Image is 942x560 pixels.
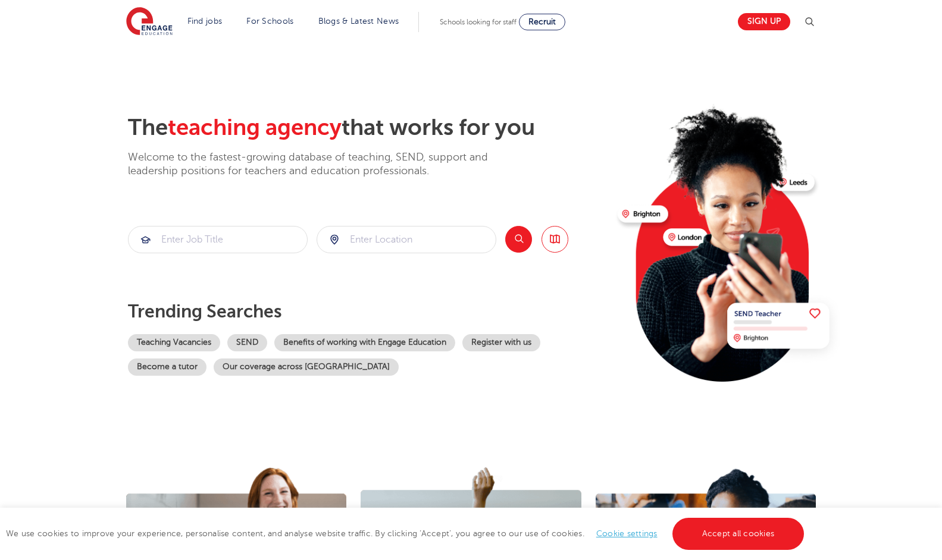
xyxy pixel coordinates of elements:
span: teaching agency [168,115,342,140]
span: Recruit [528,17,556,26]
div: Submit [128,226,308,253]
img: Engage Education [126,7,173,37]
input: Submit [317,226,496,253]
a: Find jobs [187,17,223,26]
a: Blogs & Latest News [318,17,399,26]
a: Accept all cookies [672,518,805,550]
p: Welcome to the fastest-growing database of teaching, SEND, support and leadership positions for t... [128,150,521,178]
button: Search [505,226,532,253]
div: Submit [317,226,496,253]
p: Trending searches [128,301,608,322]
a: Register with us [462,334,540,351]
a: SEND [227,334,267,351]
a: For Schools [246,17,293,26]
a: Sign up [738,13,790,30]
a: Cookie settings [596,529,658,538]
input: Submit [129,226,307,253]
h2: The that works for you [128,114,608,141]
a: Our coverage across [GEOGRAPHIC_DATA] [214,358,399,376]
a: Benefits of working with Engage Education [274,334,455,351]
a: Recruit [519,14,565,30]
span: We use cookies to improve your experience, personalise content, and analyse website traffic. By c... [6,529,807,538]
span: Schools looking for staff [440,18,517,26]
a: Become a tutor [128,358,206,376]
a: Teaching Vacancies [128,334,220,351]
